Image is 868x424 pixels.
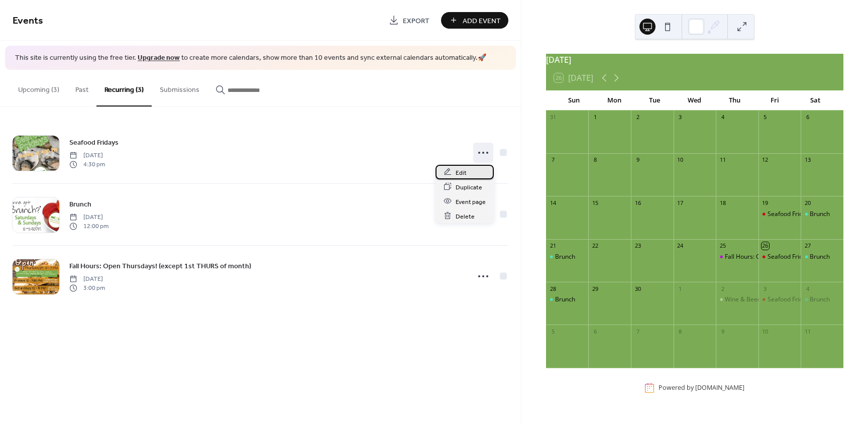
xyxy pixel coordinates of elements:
[69,222,108,231] span: 12:00 pm
[69,137,119,148] span: Seafood Fridays
[456,196,486,207] span: Event page
[591,285,599,292] div: 29
[591,156,599,164] div: 8
[549,242,557,250] div: 21
[810,295,830,304] div: Brunch
[801,210,843,219] div: Brunch
[69,284,105,293] span: 3:00 pm
[758,253,801,261] div: Seafood Fridays
[546,295,589,304] div: Brunch
[768,253,812,261] div: Seafood Fridays
[69,151,105,160] span: [DATE]
[804,114,811,121] div: 6
[549,114,557,121] div: 31
[725,295,781,304] div: Wine & Beer Dinner
[591,328,599,335] div: 6
[549,328,557,335] div: 5
[634,328,641,335] div: 7
[96,70,152,107] button: Recurring (3)
[634,114,641,121] div: 2
[13,11,43,31] span: Events
[719,285,726,292] div: 2
[677,242,684,250] div: 24
[804,328,811,335] div: 11
[804,199,811,206] div: 20
[695,384,744,392] a: [DOMAIN_NAME]
[804,285,811,292] div: 4
[634,156,641,164] div: 9
[138,51,180,65] a: Upgrade now
[10,70,67,105] button: Upcoming (3)
[677,156,684,164] div: 10
[677,328,684,335] div: 8
[594,90,634,111] div: Mon
[463,16,501,26] span: Add Event
[69,213,108,222] span: [DATE]
[762,285,769,292] div: 3
[810,253,830,261] div: Brunch
[762,328,769,335] div: 10
[716,253,758,261] div: Fall Hours: Open Thursdays! (except 1st THURS of month)
[634,199,641,206] div: 16
[546,253,589,261] div: Brunch
[456,167,467,178] span: Edit
[634,90,675,111] div: Tue
[591,199,599,206] div: 15
[69,198,91,210] a: Brunch
[762,199,769,206] div: 19
[758,295,801,304] div: Seafood Fridays
[69,261,251,271] span: Fall Hours: Open Thursdays! (except 1st THURS of month)
[591,114,599,121] div: 1
[69,274,105,283] span: [DATE]
[719,199,726,206] div: 18
[546,54,843,66] div: [DATE]
[456,182,482,192] span: Duplicate
[69,137,119,148] a: Seafood Fridays
[634,285,641,292] div: 30
[762,242,769,250] div: 26
[659,384,744,392] div: Powered by
[719,328,726,335] div: 9
[716,295,758,304] div: Wine & Beer Dinner
[69,199,91,209] span: Brunch
[762,156,769,164] div: 12
[762,114,769,121] div: 5
[801,295,843,304] div: Brunch
[69,260,251,272] a: Fall Hours: Open Thursdays! (except 1st THURS of month)
[403,16,429,26] span: Export
[677,199,684,206] div: 17
[69,160,105,169] span: 4:30 pm
[755,90,795,111] div: Fri
[555,295,575,304] div: Brunch
[677,114,684,121] div: 3
[677,285,684,292] div: 1
[456,211,475,222] span: Delete
[152,70,207,105] button: Submissions
[441,12,508,29] button: Add Event
[758,210,801,219] div: Seafood Fridays
[719,242,726,250] div: 25
[549,285,557,292] div: 28
[549,199,557,206] div: 14
[719,114,726,121] div: 4
[549,156,557,164] div: 7
[804,156,811,164] div: 13
[554,90,594,111] div: Sun
[804,242,811,250] div: 27
[801,253,843,261] div: Brunch
[591,242,599,250] div: 22
[15,53,486,63] span: This site is currently using the free tier. to create more calendars, show more than 10 events an...
[67,70,96,105] button: Past
[555,253,575,261] div: Brunch
[675,90,715,111] div: Wed
[768,295,812,304] div: Seafood Fridays
[715,90,755,111] div: Thu
[795,90,835,111] div: Sat
[768,210,812,219] div: Seafood Fridays
[634,242,641,250] div: 23
[810,210,830,219] div: Brunch
[719,156,726,164] div: 11
[381,12,437,29] a: Export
